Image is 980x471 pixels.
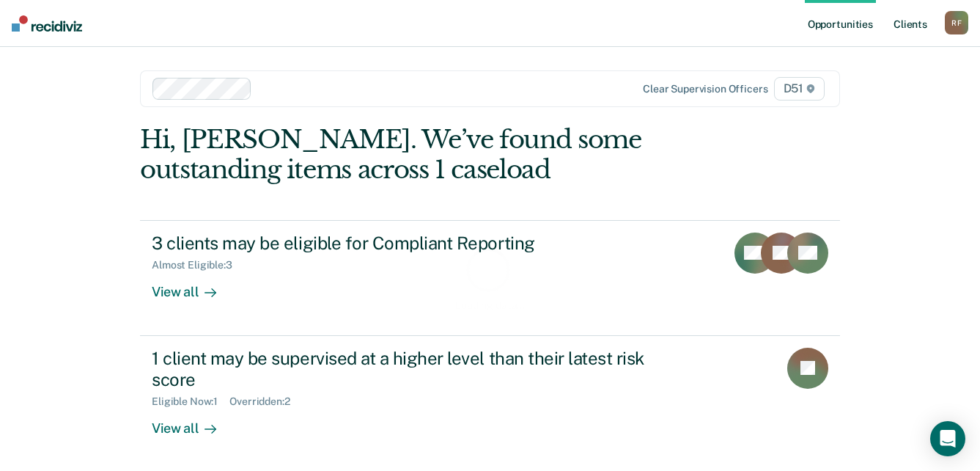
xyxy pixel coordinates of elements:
[945,11,968,34] div: R F
[455,299,525,312] div: Loading data...
[774,77,825,101] span: D51
[930,421,965,456] div: Open Intercom Messenger
[12,15,82,32] img: Recidiviz
[643,83,767,95] div: Clear supervision officers
[945,11,968,34] button: RF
